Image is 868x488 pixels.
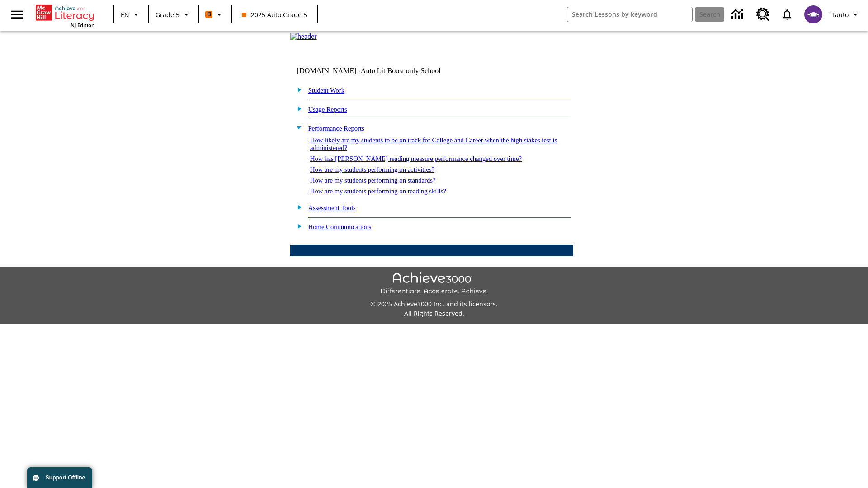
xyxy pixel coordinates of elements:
a: Home Communications [308,223,372,230]
img: Achieve3000 Differentiate Accelerate Achieve [380,272,488,296]
img: plus.gif [292,104,302,113]
button: Support Offline [27,467,92,488]
img: plus.gif [292,222,302,230]
img: plus.gif [292,85,302,94]
button: Grade: Grade 5, Select a grade [152,6,195,23]
img: plus.gif [292,203,302,211]
a: How are my students performing on activities? [310,166,434,173]
a: Notifications [775,3,799,26]
button: Language: EN, Select a language [117,6,146,23]
span: Support Offline [46,474,85,481]
span: 2025 Auto Grade 5 [242,10,307,19]
a: Performance Reports [308,125,364,132]
span: EN [121,10,129,19]
span: Tauto [831,10,849,19]
input: search field [567,7,692,22]
button: Profile/Settings [828,6,864,23]
img: header [290,33,317,41]
button: Open side menu [4,1,30,28]
a: How likely are my students to be on track for College and Career when the high stakes test is adm... [310,136,557,151]
a: Resource Center, Will open in new tab [751,2,775,27]
a: How has [PERSON_NAME] reading measure performance changed over time? [310,155,522,162]
div: Home [36,3,94,28]
td: [DOMAIN_NAME] - [297,67,463,75]
nobr: Auto Lit Boost only School [361,67,441,75]
a: How are my students performing on standards? [310,177,436,184]
a: Assessment Tools [308,204,356,211]
img: minus.gif [292,123,302,131]
button: Boost Class color is orange. Change class color [202,6,228,23]
img: avatar image [804,5,822,23]
span: NJ Edition [71,22,94,28]
a: How are my students performing on reading skills? [310,188,446,195]
span: B [207,9,211,20]
a: Student Work [308,87,344,94]
a: Data Center [726,2,751,27]
button: Select a new avatar [799,3,828,26]
a: Usage Reports [308,106,347,113]
span: Grade 5 [156,10,179,19]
